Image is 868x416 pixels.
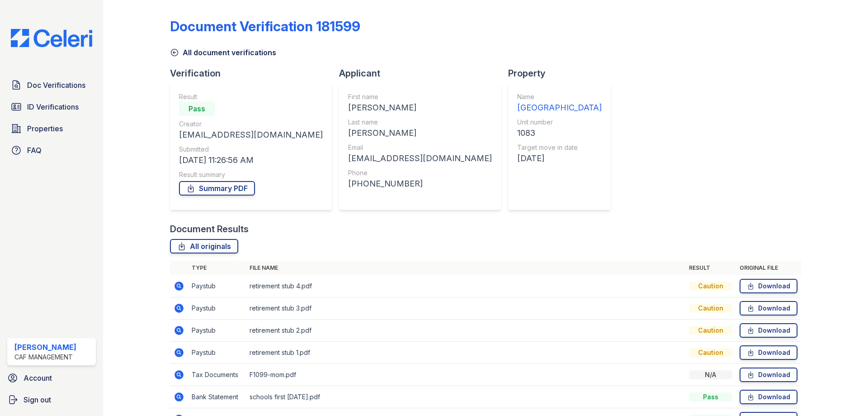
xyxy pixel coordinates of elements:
[517,118,602,127] div: Unit number
[179,170,323,179] div: Result summary
[348,168,492,177] div: Phone
[246,364,685,386] td: F1099-mom.pdf
[188,275,246,297] td: Paystub
[188,320,246,342] td: Paystub
[14,353,76,362] div: CAF Management
[689,392,732,402] div: Pass
[685,261,736,275] th: Result
[188,297,246,320] td: Paystub
[7,141,96,159] a: FAQ
[246,275,685,297] td: retirement stub 4.pdf
[517,152,602,165] div: [DATE]
[246,342,685,364] td: retirement stub 1.pdf
[348,118,492,127] div: Last name
[188,364,246,386] td: Tax Documents
[517,143,602,152] div: Target move in date
[188,386,246,408] td: Bank Statement
[246,386,685,408] td: schools first [DATE].pdf
[170,223,249,235] div: Document Results
[740,279,797,293] a: Download
[188,261,246,275] th: Type
[179,129,323,141] div: [EMAIL_ADDRESS][DOMAIN_NAME]
[517,101,602,114] div: [GEOGRAPHIC_DATA]
[689,370,732,379] div: N/A
[339,67,508,80] div: Applicant
[170,67,339,80] div: Verification
[689,348,732,357] div: Caution
[348,127,492,139] div: [PERSON_NAME]
[517,92,602,101] div: Name
[348,101,492,114] div: [PERSON_NAME]
[740,323,797,338] a: Download
[740,345,797,360] a: Download
[246,297,685,320] td: retirement stub 3.pdf
[179,92,323,101] div: Result
[689,282,732,291] div: Caution
[4,369,99,387] a: Account
[179,145,323,154] div: Submitted
[7,76,96,94] a: Doc Verifications
[740,301,797,316] a: Download
[179,154,323,167] div: [DATE] 11:26:56 AM
[348,177,492,190] div: [PHONE_NUMBER]
[7,120,96,138] a: Properties
[179,101,215,116] div: Pass
[188,342,246,364] td: Paystub
[689,304,732,313] div: Caution
[348,92,492,101] div: First name
[246,320,685,342] td: retirement stub 2.pdf
[170,239,238,253] a: All originals
[27,123,63,134] span: Properties
[517,92,602,114] a: Name [GEOGRAPHIC_DATA]
[179,181,255,196] a: Summary PDF
[689,326,732,335] div: Caution
[27,145,42,156] span: FAQ
[348,152,492,165] div: [EMAIL_ADDRESS][DOMAIN_NAME]
[740,390,797,404] a: Download
[24,373,52,383] span: Account
[246,261,685,275] th: File name
[24,394,51,405] span: Sign out
[170,18,360,34] div: Document Verification 181599
[4,391,99,409] a: Sign out
[517,127,602,139] div: 1083
[740,368,797,382] a: Download
[4,29,99,47] img: CE_Logo_Blue-a8612792a0a2168367f1c8372b55b34899dd931a85d93a1a3d3e32e68fde9ad4.png
[736,261,801,275] th: Original file
[27,80,85,91] span: Doc Verifications
[508,67,618,80] div: Property
[7,98,96,116] a: ID Verifications
[179,120,323,129] div: Creator
[14,342,76,353] div: [PERSON_NAME]
[27,101,79,112] span: ID Verifications
[348,143,492,152] div: Email
[170,47,276,58] a: All document verifications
